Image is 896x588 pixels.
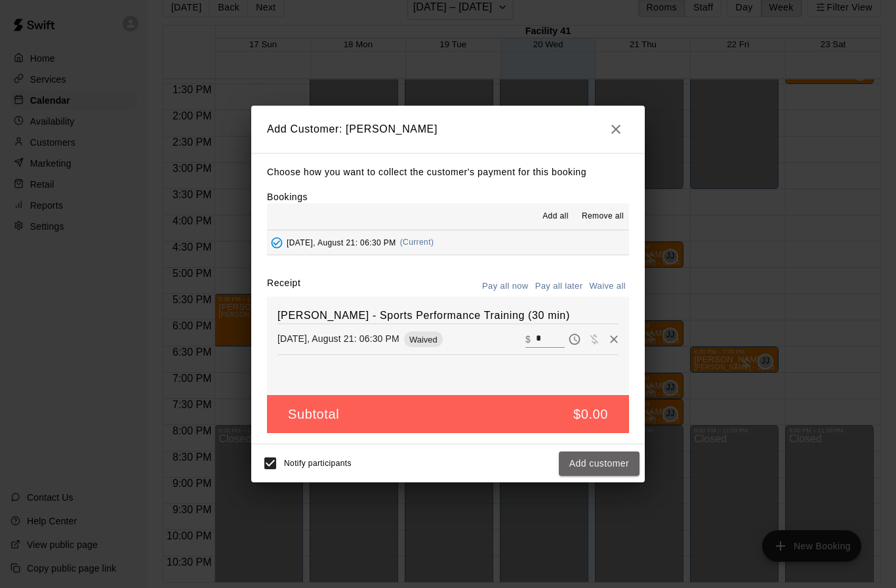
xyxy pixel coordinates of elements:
h5: $0.00 [573,406,608,423]
p: Choose how you want to collect the customer's payment for this booking [267,164,629,180]
button: Add all [535,206,577,227]
button: Waive all [586,276,629,297]
span: Waive payment [584,333,604,344]
span: Add all [542,210,569,223]
span: Waived [404,335,443,345]
h6: [PERSON_NAME] - Sports Performance Training (30 min) [277,307,619,324]
span: [DATE], August 21: 06:30 PM [287,238,396,247]
button: Remove [604,329,624,349]
span: Pay later [565,333,584,344]
button: Pay all later [532,276,586,297]
span: Remove all [582,210,624,223]
button: Add customer [559,451,640,476]
p: $ [525,333,531,346]
p: [DATE], August 21: 06:30 PM [277,332,399,345]
button: Pay all now [479,276,532,297]
h5: Subtotal [288,406,339,423]
label: Bookings [267,192,308,202]
h2: Add Customer: [PERSON_NAME] [251,106,645,153]
span: (Current) [400,238,434,247]
button: Remove all [577,206,629,227]
label: Receipt [267,276,300,297]
button: Added - Collect Payment [267,233,287,253]
button: Added - Collect Payment[DATE], August 21: 06:30 PM(Current) [267,230,629,255]
span: Notify participants [284,459,352,469]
